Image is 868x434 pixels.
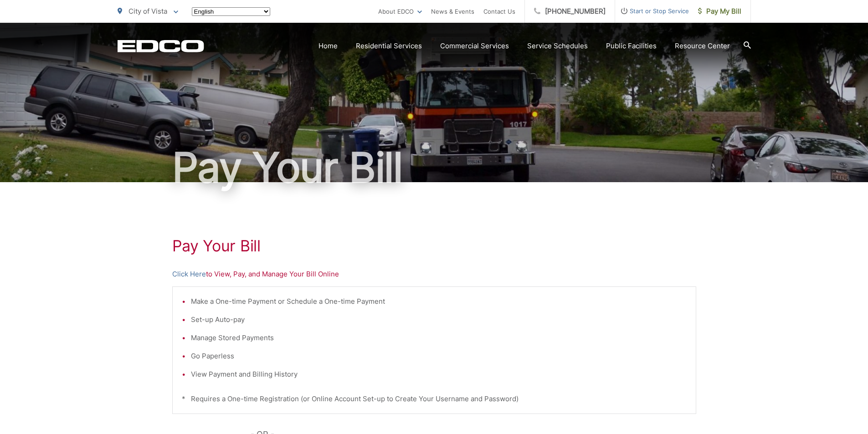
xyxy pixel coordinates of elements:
[431,6,474,17] a: News & Events
[128,7,167,15] span: City of Vista
[182,393,687,404] p: * Requires a One-time Registration (or Online Account Set-up to Create Your Username and Password)
[172,269,696,280] p: to View, Pay, and Manage Your Bill Online
[606,41,657,51] a: Public Facilities
[191,296,687,307] li: Make a One-time Payment or Schedule a One-time Payment
[118,145,751,190] h1: Pay Your Bill
[440,41,509,51] a: Commercial Services
[698,6,741,17] span: Pay My Bill
[191,332,687,343] li: Manage Stored Payments
[118,40,204,52] a: EDCD logo. Return to the homepage.
[675,41,730,51] a: Resource Center
[191,351,687,362] li: Go Paperless
[172,237,696,255] h1: Pay Your Bill
[527,41,588,51] a: Service Schedules
[483,6,515,17] a: Contact Us
[318,41,338,51] a: Home
[356,41,422,51] a: Residential Services
[172,269,206,280] a: Click Here
[191,314,687,325] li: Set-up Auto-pay
[191,369,687,380] li: View Payment and Billing History
[192,7,270,16] select: Select a language
[378,6,422,17] a: About EDCO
